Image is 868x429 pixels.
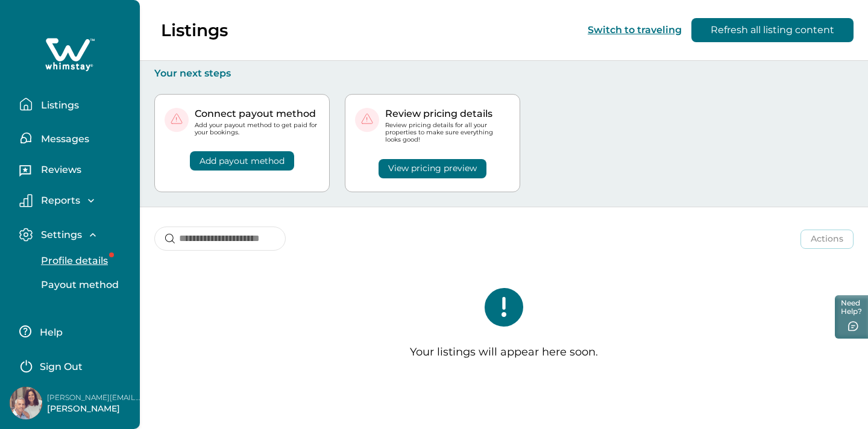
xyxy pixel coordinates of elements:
[588,24,682,36] button: Switch to traveling
[410,346,598,359] p: Your listings will appear here soon.
[37,195,80,207] p: Reports
[10,387,42,419] img: Whimstay Host
[190,151,294,171] button: Add payout method
[19,92,130,116] button: Listings
[47,403,143,415] p: [PERSON_NAME]
[37,229,82,241] p: Settings
[37,279,119,291] p: Payout method
[37,133,89,145] p: Messages
[37,164,81,176] p: Reviews
[379,159,486,178] button: View pricing preview
[385,108,510,120] p: Review pricing details
[19,228,130,242] button: Settings
[195,122,319,136] p: Add your payout method to get paid for your bookings.
[19,249,130,297] div: Settings
[28,273,139,297] button: Payout method
[154,67,854,80] p: Your next steps
[19,126,130,150] button: Messages
[36,327,63,339] p: Help
[19,319,126,343] button: Help
[161,20,228,40] p: Listings
[385,122,510,144] p: Review pricing details for all your properties to make sure everything looks good!
[40,361,83,373] p: Sign Out
[19,194,130,207] button: Reports
[195,108,319,120] p: Connect payout method
[47,392,143,404] p: [PERSON_NAME][EMAIL_ADDRESS][DOMAIN_NAME]
[28,249,139,273] button: Profile details
[19,353,126,377] button: Sign Out
[800,230,854,249] button: Actions
[19,160,130,184] button: Reviews
[691,18,854,42] button: Refresh all listing content
[37,99,79,111] p: Listings
[37,255,108,267] p: Profile details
